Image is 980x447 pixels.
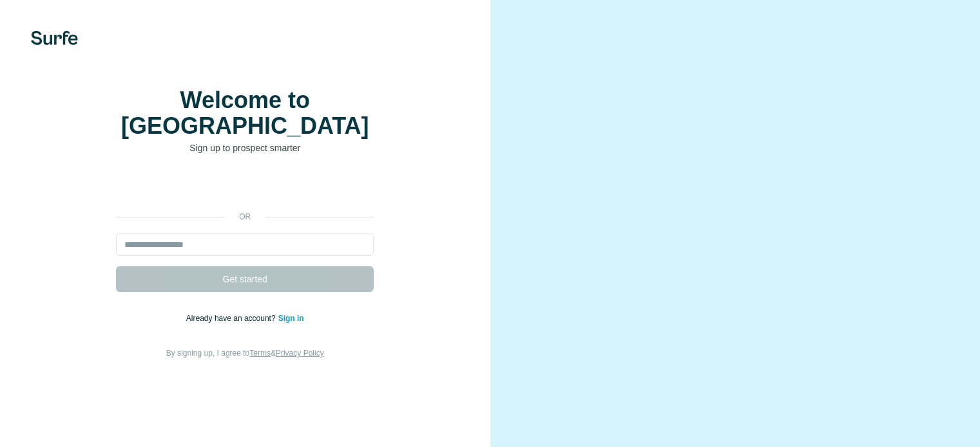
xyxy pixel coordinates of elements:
a: Sign in [278,314,304,323]
img: Surfe's logo [31,31,78,45]
a: Terms [249,349,271,358]
span: Already have an account? [186,314,278,323]
p: or [224,211,265,223]
iframe: Sign in with Google Button [110,174,380,202]
h1: Welcome to [GEOGRAPHIC_DATA] [116,87,374,139]
span: By signing up, I agree to & [166,349,324,358]
p: Sign up to prospect smarter [116,141,374,154]
a: Privacy Policy [276,349,324,358]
